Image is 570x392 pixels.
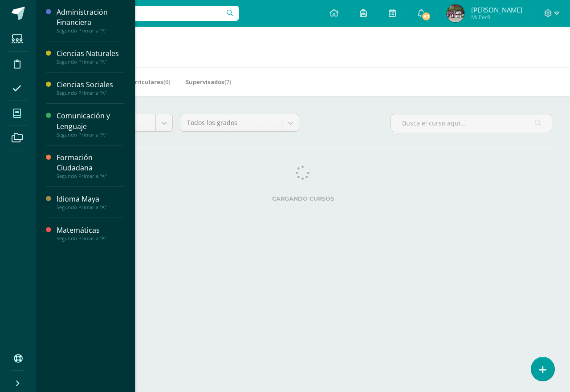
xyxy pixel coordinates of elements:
[57,153,124,179] a: Formación CiudadanaSegundo Primaria "A"
[447,4,464,22] img: 27fac148226088b2bf2b1ff5f837c7e0.png
[180,114,299,131] a: Todos los grados
[100,75,170,89] a: Mis Extracurriculares(0)
[471,5,522,14] span: [PERSON_NAME]
[57,132,124,138] div: Segundo Primaria "A"
[57,194,124,210] a: Idioma MayaSegundo Primaria "A"
[53,195,552,202] label: Cargando cursos
[57,111,124,137] a: Comunicación y LenguajeSegundo Primaria "A"
[57,225,124,235] div: Matemáticas
[187,114,275,131] span: Todos los grados
[57,225,124,242] a: MatemáticasSegundo Primaria "A"
[57,111,124,131] div: Comunicación y Lenguaje
[57,59,124,65] div: Segundo Primaria "A"
[57,153,124,173] div: Formación Ciudadana
[57,7,124,34] a: Administración FinancieraSegundo Primaria "A"
[57,90,124,96] div: Segundo Primaria "A"
[163,78,170,86] span: (0)
[57,173,124,179] div: Segundo Primaria "A"
[41,6,239,21] input: Busca un usuario...
[57,204,124,210] div: Segundo Primaria "A"
[57,80,124,90] div: Ciencias Sociales
[57,7,124,28] div: Administración Financiera
[57,48,124,59] div: Ciencias Naturales
[57,194,124,204] div: Idioma Maya
[57,28,124,34] div: Segundo Primaria "A"
[224,78,231,86] span: (7)
[57,80,124,96] a: Ciencias SocialesSegundo Primaria "A"
[186,75,231,89] a: Supervisados(7)
[391,114,552,132] input: Busca el curso aquí...
[421,12,431,21] span: 83
[57,48,124,65] a: Ciencias NaturalesSegundo Primaria "A"
[471,13,522,21] span: Mi Perfil
[57,235,124,242] div: Segundo Primaria "A"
